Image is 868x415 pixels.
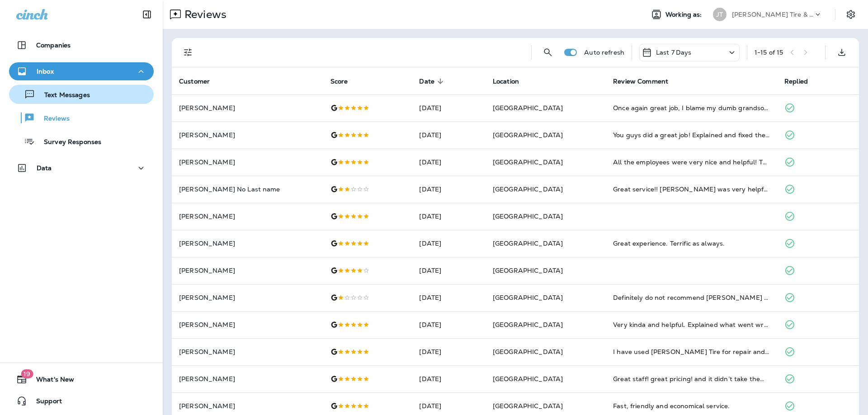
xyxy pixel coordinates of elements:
button: Reviews [9,108,154,127]
td: [DATE] [412,284,485,311]
button: Companies [9,36,154,54]
span: [GEOGRAPHIC_DATA] [493,321,563,329]
p: [PERSON_NAME] [179,348,316,355]
button: Inbox [9,62,154,80]
p: Data [37,164,52,172]
button: Survey Responses [9,132,154,151]
span: [GEOGRAPHIC_DATA] [493,375,563,383]
button: Text Messages [9,85,154,104]
div: JT [713,8,726,21]
span: 19 [21,369,33,378]
button: Filters [179,43,197,61]
button: Support [9,392,154,410]
p: [PERSON_NAME] [179,213,316,220]
p: Reviews [35,115,70,123]
div: 1 - 15 of 15 [755,49,783,56]
span: [GEOGRAPHIC_DATA] [493,294,563,302]
span: Location [493,77,531,85]
p: [PERSON_NAME] [179,294,316,301]
p: Survey Responses [35,138,101,147]
td: [DATE] [412,176,485,203]
button: Collapse Sidebar [134,5,160,23]
p: [PERSON_NAME] [179,402,316,410]
td: [DATE] [412,230,485,257]
td: [DATE] [412,311,485,338]
button: Settings [843,6,859,23]
span: [GEOGRAPHIC_DATA] [493,402,563,410]
p: [PERSON_NAME] [179,131,316,139]
span: Date [419,78,434,85]
span: Support [27,397,62,408]
span: Review Comment [613,77,680,85]
td: [DATE] [412,365,485,392]
td: [DATE] [412,203,485,230]
p: Inbox [37,68,54,75]
span: Replied [784,78,808,85]
button: Search Reviews [539,43,557,61]
div: Very kinda and helpful. Explained what went wrong so I could understand it, showed me pictures of... [613,320,770,329]
p: [PERSON_NAME] [179,321,316,328]
span: Score [330,77,360,85]
span: [GEOGRAPHIC_DATA] [493,266,563,275]
button: 19What's New [9,370,154,388]
span: Working as: [665,11,704,19]
div: Great experience. Terrific as always. [613,239,770,248]
p: Text Messages [35,91,90,100]
p: Reviews [181,8,226,21]
p: [PERSON_NAME] No Last name [179,186,316,193]
td: [DATE] [412,149,485,176]
span: [GEOGRAPHIC_DATA] [493,131,563,139]
span: Score [330,78,348,85]
div: Great service!! Shane was very helpful and knowledgeable. Got my truck running yesterday in a tim... [613,185,770,194]
span: Location [493,78,519,85]
div: Fast, friendly and economical service. [613,401,770,410]
span: [GEOGRAPHIC_DATA] [493,185,563,193]
div: You guys did a great job! Explained and fixed the problem before I needed to pick it up for my wo... [613,131,770,140]
span: [GEOGRAPHIC_DATA] [493,158,563,166]
div: Definitely do not recommend Jensen Auto. They tried to rob me by claiming my car had no oil, even... [613,293,770,302]
td: [DATE] [412,338,485,365]
button: Export as CSV [833,43,851,61]
span: [GEOGRAPHIC_DATA] [493,104,563,112]
span: [GEOGRAPHIC_DATA] [493,239,563,247]
span: Customer [179,77,222,85]
td: [DATE] [412,257,485,284]
td: [DATE] [412,121,485,149]
td: [DATE] [412,94,485,121]
span: [GEOGRAPHIC_DATA] [493,348,563,356]
p: [PERSON_NAME] [179,159,316,166]
span: [GEOGRAPHIC_DATA] [493,212,563,220]
p: [PERSON_NAME] Tire & Auto [732,11,813,18]
p: [PERSON_NAME] [179,375,316,382]
p: Companies [36,42,71,49]
p: [PERSON_NAME] [179,104,316,112]
span: Review Comment [613,78,668,85]
button: Data [9,159,154,177]
p: [PERSON_NAME] [179,267,316,274]
div: Great staff! great pricing! and it didn’t take them long to service my car [613,374,770,383]
div: I have used Jenson Tire for repair and maintenance needs for 10 + yrs.. I have always been satisf... [613,347,770,356]
span: Customer [179,78,210,85]
p: [PERSON_NAME] [179,240,316,247]
span: Date [419,77,446,85]
p: Last 7 Days [656,49,692,56]
div: Once again great job, I blame my dumb grandson this time dumb kids, I wasn't THAT stupid when I w... [613,103,770,112]
span: Replied [784,77,820,85]
span: What's New [27,376,74,387]
div: All the employees were very nice and helpful! The service was excellent! [613,158,770,167]
p: Auto refresh [584,49,624,56]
